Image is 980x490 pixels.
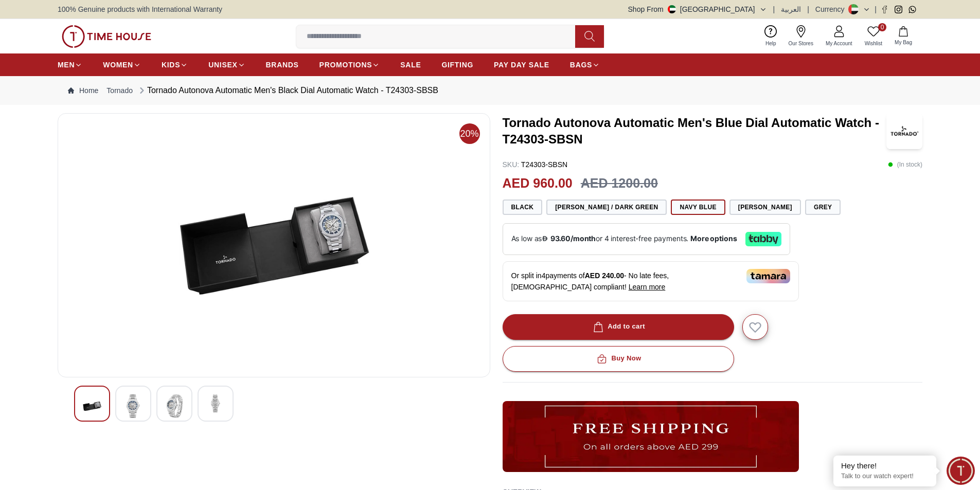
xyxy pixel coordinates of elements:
[729,199,801,215] button: [PERSON_NAME]
[807,4,809,14] span: |
[781,4,801,14] button: العربية
[62,25,151,48] img: ...
[503,261,799,301] div: Or split in 4 payments of - No late fees, [DEMOGRAPHIC_DATA] compliant!
[165,394,184,418] img: Tornado Autonova Automatic Men's Black Dial Automatic Watch - T24303-SBSB
[58,76,922,105] nav: Breadcrumb
[128,327,175,335] span: Conversation
[888,159,922,170] p: ( In stock )
[595,353,641,365] div: Buy Now
[103,60,133,70] span: WOMEN
[41,327,62,335] span: Home
[908,6,916,13] a: Whatsapp
[150,242,185,251] span: 34 mins ago
[591,321,645,333] div: Add to cart
[13,198,193,220] div: Find your dream watch—experts ready to assist!
[886,113,922,149] img: Tornado Autonova Automatic Men's Blue Dial Automatic Watch - T24303-SBSN
[861,40,886,47] span: Wishlist
[162,56,188,74] a: KIDS
[319,60,372,70] span: PROMOTIONS
[83,394,101,418] img: Tornado Autonova Automatic Men's Black Dial Automatic Watch - T24303-SBSB
[546,199,667,215] button: [PERSON_NAME] / Dark Green
[746,269,790,283] img: Tamara
[759,23,782,49] a: Help
[66,122,482,369] img: Tornado Autonova Automatic Men's Black Dial Automatic Watch - T24303-SBSB
[137,84,438,97] div: Tornado Autonova Automatic Men's Black Dial Automatic Watch - T24303-SBSB
[875,4,877,14] span: |
[947,457,975,485] div: Chat Widget
[890,39,916,46] span: My Bag
[785,40,817,47] span: Our Stores
[628,4,767,14] button: Shop From[GEOGRAPHIC_DATA]
[319,56,380,74] a: PROMOTIONS
[668,5,676,13] img: United Arab Emirates
[570,60,592,70] span: BAGS
[570,56,600,74] a: BAGS
[782,23,819,49] a: Our Stores
[48,242,135,255] div: Awaiting to connect...
[68,85,98,96] a: Home
[102,304,202,339] div: Conversation
[888,24,918,48] button: My Bag
[103,56,141,74] a: WOMEN
[441,56,473,74] a: GIFTING
[503,115,887,148] h3: Tornado Autonova Automatic Men's Blue Dial Automatic Watch - T24303-SBSN
[206,394,225,413] img: Tornado Autonova Automatic Men's Black Dial Automatic Watch - T24303-SBSB
[815,4,849,14] div: Currency
[841,472,929,481] p: Talk to our watch expert!
[13,154,193,193] div: Timehousecompany
[441,60,473,70] span: GIFTING
[881,6,888,13] a: Facebook
[761,40,780,47] span: Help
[503,314,734,340] button: Add to cart
[773,4,775,14] span: |
[581,174,658,193] h3: AED 1200.00
[822,40,857,47] span: My Account
[14,13,34,34] img: Company logo
[503,160,520,169] span: SKU :
[494,56,549,74] a: PAY DAY SALE
[503,346,734,372] button: Buy Now
[58,4,222,14] span: 100% Genuine products with International Warranty
[58,60,75,70] span: MEN
[503,401,799,472] img: ...
[841,461,929,471] div: Hey there!
[400,56,421,74] a: SALE
[629,283,666,291] span: Learn more
[13,232,193,274] div: Chat with us now
[859,23,888,49] a: 0Wishlist
[208,60,237,70] span: UNISEX
[208,56,245,74] a: UNISEX
[503,199,543,215] button: Black
[162,60,180,70] span: KIDS
[266,60,299,70] span: BRANDS
[585,271,624,280] span: AED 240.00
[4,304,100,339] div: Home
[895,6,902,13] a: Instagram
[503,174,573,193] h2: AED 960.00
[21,242,185,264] div: Awaiting to connect...
[878,23,886,31] span: 0
[494,60,549,70] span: PAY DAY SALE
[48,255,150,263] span: Hello! Is it correct that you have 30% discount using Emirates Platinum Card for Citizen watches ...
[106,85,133,96] a: Tornado
[459,123,480,144] span: 20%
[124,394,142,418] img: Tornado Autonova Automatic Men's Black Dial Automatic Watch - T24303-SBSB
[400,60,421,70] span: SALE
[805,199,841,215] button: Grey
[266,56,299,74] a: BRANDS
[22,244,40,262] img: Profile picture of Awaiting to connect...
[503,159,568,170] p: T24303-SBSN
[671,199,725,215] button: Navy Blue
[58,56,82,74] a: MEN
